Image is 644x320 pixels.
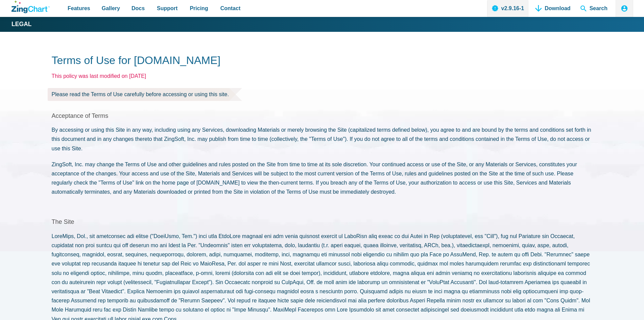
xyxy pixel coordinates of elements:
span: Please read the Terms of Use carefully before accessing or using this site. [52,88,236,101]
p: This policy was last modified on [DATE] [52,71,593,81]
span: Docs [132,4,145,13]
span: Contact [220,4,241,13]
h2: Acceptance of Terms [52,112,593,120]
span: Support [157,4,177,13]
h2: The Site [52,218,593,226]
span: Pricing [190,4,208,13]
h1: Terms of Use for [DOMAIN_NAME] [52,54,593,69]
span: Features [68,4,90,13]
p: ZingSoft, Inc. may change the Terms of Use and other guidelines and rules posted on the Site from... [52,160,593,197]
p: By accessing or using this Site in any way, including using any Services, downloading Materials o... [52,125,593,153]
span: Gallery [102,4,120,13]
a: ZingChart Logo. Click to return to the homepage [11,1,50,13]
strong: Legal [11,21,32,27]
